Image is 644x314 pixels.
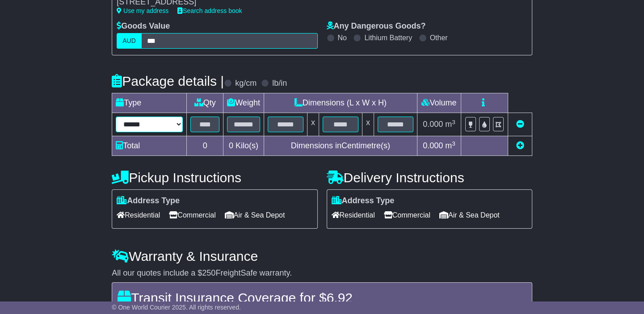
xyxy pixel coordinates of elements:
[332,208,375,222] span: Residential
[445,141,455,150] span: m
[423,120,443,129] span: 0.000
[223,136,264,156] td: Kilo(s)
[516,120,524,129] a: Remove this item
[112,93,187,113] td: Type
[264,93,417,113] td: Dimensions (L x W x H)
[112,304,241,311] span: © One World Courier 2025. All rights reserved.
[229,141,233,150] span: 0
[384,208,430,222] span: Commercial
[112,249,532,264] h4: Warranty & Insurance
[117,196,180,206] label: Address Type
[338,33,347,42] label: No
[362,113,374,136] td: x
[117,7,168,14] a: Use my address
[112,268,532,278] div: All our quotes include a $ FreightSafe warranty.
[117,21,170,31] label: Goods Value
[452,140,455,147] sup: 3
[307,113,319,136] td: x
[516,141,524,150] a: Add new item
[364,33,412,42] label: Lithium Battery
[118,290,526,305] h4: Transit Insurance Coverage for $
[452,119,455,126] sup: 3
[177,7,242,14] a: Search address book
[327,21,426,31] label: Any Dangerous Goods?
[223,93,264,113] td: Weight
[327,290,353,305] span: 6.92
[112,136,187,156] td: Total
[169,208,215,222] span: Commercial
[117,208,160,222] span: Residential
[417,93,461,113] td: Volume
[187,93,223,113] td: Qty
[327,170,532,185] h4: Delivery Instructions
[235,79,257,88] label: kg/cm
[264,136,417,156] td: Dimensions in Centimetre(s)
[117,33,142,49] label: AUD
[202,268,215,277] span: 250
[187,136,223,156] td: 0
[445,120,455,129] span: m
[272,79,287,88] label: lb/in
[423,141,443,150] span: 0.000
[439,208,500,222] span: Air & Sea Depot
[112,74,224,88] h4: Package details |
[225,208,285,222] span: Air & Sea Depot
[112,170,317,185] h4: Pickup Instructions
[430,33,448,42] label: Other
[332,196,395,206] label: Address Type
